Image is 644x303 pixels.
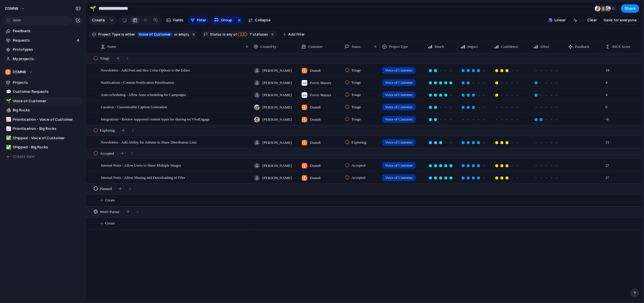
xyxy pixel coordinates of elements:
[603,64,612,73] span: 18
[132,128,134,133] span: 1
[262,117,292,122] span: [PERSON_NAME]
[101,116,210,122] span: Integrations - Review supported content types for sharing on VivaEngage
[100,151,114,156] span: Accepted
[585,16,599,25] button: Clear
[612,44,630,50] span: RICE Score
[136,31,190,38] button: Voice of Customeror empty
[101,91,186,98] span: Auto-scheduling - Allow Auto-scheduling for Campaigns
[173,17,183,23] span: Fields
[221,17,232,23] span: Group
[3,124,83,133] a: 📈Prioritisation - Big Rocks
[6,144,10,151] div: ✅
[385,104,413,110] span: Voice of Customer
[5,117,11,122] button: 📈
[105,197,115,203] span: Create
[129,186,131,192] span: 0
[13,38,75,43] span: Requests
[101,162,181,168] span: Internal Posts - Allow Users to Share Multiple Images
[435,44,444,50] span: Reach
[601,16,639,25] button: Save for everyone
[126,56,128,61] span: 5
[262,92,292,98] span: [PERSON_NAME]
[385,163,413,168] span: Voice of Customer
[88,4,97,13] button: 🌱
[120,31,136,38] button: iseither
[351,140,366,145] span: Exploring
[3,106,83,114] a: 🪨Big Rocks
[3,27,83,35] a: Feedback
[105,220,115,226] span: Create
[310,105,321,110] span: Dsmn8
[3,36,83,45] a: Requests4
[6,89,10,95] div: 💬
[603,136,612,145] span: 21
[100,56,109,61] span: Triage
[3,87,83,96] a: 💬Customer Requests
[107,44,116,50] span: Name
[13,89,81,95] span: Customer Requests
[5,144,11,150] button: ✅
[3,55,83,63] a: My projects
[13,28,81,34] span: Feedback
[310,175,321,181] span: Dsmn8
[3,45,83,54] a: Prototypes
[546,16,568,24] button: Linear
[3,143,83,151] a: ✅Shipped - Big Rocks
[308,44,323,50] span: Customer
[124,32,135,37] span: either
[351,80,361,85] span: Triage
[262,163,292,169] span: [PERSON_NAME]
[121,32,124,37] span: is
[210,32,222,37] span: Status
[98,32,120,37] span: Project Type
[310,92,331,98] span: Forvis Mazars
[3,4,28,13] button: DSMN8
[77,38,80,43] span: 4
[3,78,83,87] a: Projects
[3,68,83,76] button: DSMN8
[248,32,253,36] span: 7
[255,17,271,23] span: Collapse
[385,116,413,122] span: Voice of Customer
[351,92,361,98] span: Triage
[389,44,408,50] span: Project Type
[603,89,610,98] span: 4
[351,175,365,181] span: Accepted
[621,4,639,13] button: Share
[575,44,589,50] span: Feedback
[100,209,120,215] span: Won't Pursue
[262,140,292,146] span: [PERSON_NAME]
[3,134,83,142] a: ✅Shipped - Voice of Customer
[246,16,273,25] button: Collapse
[100,128,115,133] span: Exploring
[5,6,18,11] span: DSMN8
[101,79,174,85] span: Notifications - Content Notification Prioritisation
[6,98,10,104] div: 🌱
[603,172,612,181] span: 27
[89,16,108,25] button: Create
[604,17,637,23] span: Save for everyone
[262,175,292,181] span: [PERSON_NAME]
[3,97,83,105] div: 🌱Voice of Customer
[310,163,321,169] span: Dsmn8
[3,115,83,124] a: 📈Prioritisation - Voice of Customer
[5,126,11,132] button: 📈
[385,175,413,181] span: Voice of Customer
[540,44,549,50] span: Effort
[625,6,635,11] span: Share
[13,135,81,141] span: Shipped - Voice of Customer
[6,135,10,141] div: ✅
[90,5,96,12] div: 🌱
[310,68,321,73] span: Dsmn8
[101,67,190,73] span: Newsletters - Add Font and Hex Color Options to the Editor
[612,6,616,11] span: 9
[188,16,208,25] button: Filter
[101,174,185,181] span: Internal Posts - Allow Sharing and Downloading of Files
[351,116,361,122] span: Triage
[137,209,139,215] span: 0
